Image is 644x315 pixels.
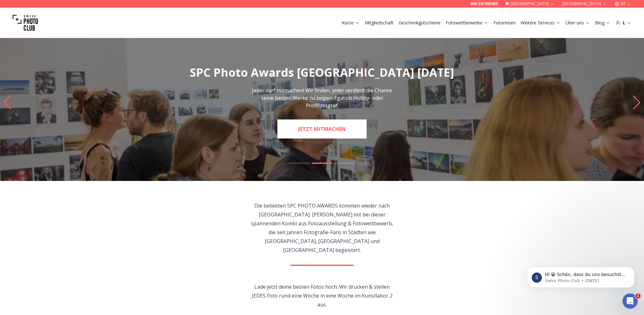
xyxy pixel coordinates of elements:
[362,18,396,27] button: Mitgliedschaft
[595,20,610,26] a: Blog
[521,20,560,26] a: Weitere Services
[592,18,613,27] button: Blog
[491,18,518,27] button: Fotoreisen
[396,18,443,27] button: Geschenkgutscheine
[250,201,394,254] p: Die beliebten SPC PHOTO AWARDS kommen wieder nach [GEOGRAPHIC_DATA]. [PERSON_NAME] mit bei dieser...
[251,87,393,109] p: Jeder darf mitmachen! Wir finden, jeder verdient die Chance seine besten Werke zu zeigen. Egal ob...
[470,1,498,6] a: 069 247495455
[517,254,644,298] iframe: Intercom notifications message
[493,20,516,26] a: Fotoreisen
[365,20,393,26] a: Mitgliedschaft
[13,10,38,35] img: Swiss photo club
[635,293,641,299] span: 1
[250,282,394,309] p: Lade jetzt deine besten Fotos hoch. Wir drucken & stellen JEDES Foto rund eine Woche in eine Woch...
[616,20,631,26] div: L
[518,18,563,27] button: Weitere Services
[342,20,360,26] a: Kurse
[566,20,590,26] a: Über uns
[563,18,592,27] button: Über uns
[339,18,362,27] button: Kurse
[443,18,491,27] button: Fotowettbewerbe
[446,20,488,26] a: Fotowettbewerbe
[399,20,441,26] a: Geschenkgutscheine
[277,119,367,138] a: JETZT MITMACHEN
[622,293,638,309] iframe: Intercom live chat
